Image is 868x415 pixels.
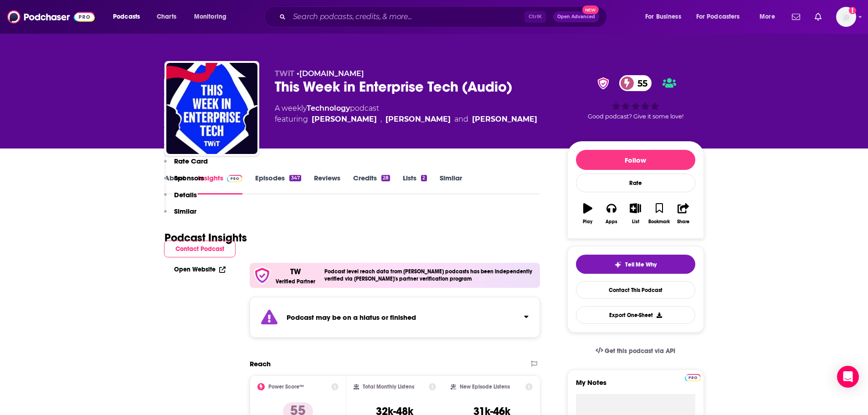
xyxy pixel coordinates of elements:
[440,174,462,195] a: Similar
[576,306,695,324] button: Export One-Sheet
[628,75,652,91] span: 55
[557,15,595,19] span: Open Advanced
[788,9,804,25] a: Show notifications dropdown
[151,10,182,24] a: Charts
[576,150,695,170] button: Follow
[307,104,350,113] a: Technology
[166,63,257,154] img: This Week in Enterprise Tech (Audio)
[174,190,197,199] p: Details
[623,197,647,230] button: List
[363,384,414,390] h2: Total Monthly Listens
[696,10,740,23] span: For Podcasters
[619,75,652,91] a: 55
[188,10,238,24] button: open menu
[753,10,786,24] button: open menu
[380,114,382,125] span: ,
[648,219,670,225] div: Bookmark
[639,10,693,24] button: open menu
[645,10,681,23] span: For Business
[685,374,701,381] img: Podchaser Pro
[255,174,301,195] a: Episodes347
[811,9,825,25] a: Show notifications dropdown
[275,103,537,125] div: A weekly podcast
[454,114,468,125] span: and
[385,114,451,125] div: [PERSON_NAME]
[836,7,856,27] img: User Profile
[606,219,617,225] div: Apps
[647,197,671,230] button: Bookmark
[289,10,524,24] input: Search podcasts, credits, & more...
[287,313,416,322] strong: Podcast may be on a hiatus or finished
[605,347,675,355] span: Get this podcast via API
[314,174,340,195] a: Reviews
[524,11,546,23] span: Ctrl K
[299,69,364,78] a: [DOMAIN_NAME]
[677,219,689,225] div: Share
[588,113,683,120] span: Good podcast? Give it some love!
[290,266,301,277] p: TW
[164,174,204,190] button: Sponsors
[164,190,197,207] button: Details
[107,10,152,24] button: open menu
[690,10,753,24] button: open menu
[460,384,510,390] h2: New Episode Listens
[671,197,695,230] button: Share
[583,219,592,225] div: Play
[276,279,315,284] h5: Verified Partner
[582,5,599,14] span: New
[576,197,600,230] button: Play
[312,114,377,125] div: [PERSON_NAME]
[275,69,294,78] span: TWiT
[403,174,426,195] a: Lists2
[164,241,236,257] button: Contact Podcast
[268,384,304,390] h2: Power Score™
[576,255,695,274] button: tell me why sparkleTell Me Why
[685,373,701,381] a: Pro website
[324,268,537,282] h4: Podcast level reach data from [PERSON_NAME] podcasts has been independently verified via [PERSON_...
[174,174,204,182] p: Sponsors
[275,114,537,125] span: featuring
[600,197,623,230] button: Apps
[297,69,364,78] span: •
[381,175,390,181] div: 28
[588,340,683,362] a: Get this podcast via API
[760,10,775,23] span: More
[250,297,540,338] section: Click to expand status details
[836,7,856,27] span: Logged in as vjacobi
[194,10,226,23] span: Monitoring
[849,7,856,14] svg: Add a profile image
[164,207,196,224] button: Similar
[837,366,859,388] div: Open Intercom Messenger
[157,10,176,23] span: Charts
[7,8,95,26] img: Podchaser - Follow, Share and Rate Podcasts
[576,174,695,192] div: Rate
[576,378,695,394] label: My Notes
[472,114,537,125] div: [PERSON_NAME]
[625,261,657,268] span: Tell Me Why
[174,207,196,215] p: Similar
[174,266,226,273] a: Open Website
[553,11,599,22] button: Open AdvancedNew
[421,175,426,181] div: 2
[250,359,271,368] h2: Reach
[632,219,639,225] div: List
[353,174,390,195] a: Credits28
[576,281,695,299] a: Contact This Podcast
[289,175,301,181] div: 347
[836,7,856,27] button: Show profile menu
[614,261,621,268] img: tell me why sparkle
[113,10,140,23] span: Podcasts
[567,69,704,126] div: verified Badge55Good podcast? Give it some love!
[595,77,612,89] img: verified Badge
[253,266,271,284] img: verfied icon
[273,6,616,27] div: Search podcasts, credits, & more...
